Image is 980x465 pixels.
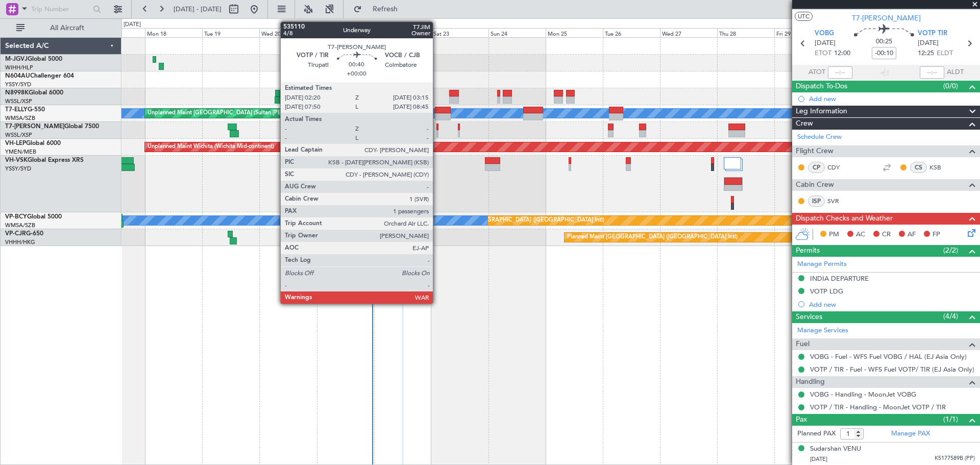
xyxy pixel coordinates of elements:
div: ISP [808,195,825,207]
a: VOTP / TIR - Fuel - WFS Fuel VOTP/ TIR (EJ Asia Only) [810,365,974,374]
span: [DATE] [918,38,939,48]
a: Schedule Crew [797,132,842,142]
span: (2/2) [943,245,958,256]
input: --:-- [828,66,852,79]
a: KSB [929,163,952,172]
span: Dispatch To-Dos [796,81,847,92]
label: Planned PAX [797,429,836,439]
span: VOTP TIR [918,29,947,39]
span: VP-BCY [5,214,27,220]
a: YMEN/MEB [5,148,36,156]
div: Add new [809,300,975,309]
div: CP [808,162,825,173]
span: Dispatch Checks and Weather [796,213,893,225]
span: Permits [796,245,820,257]
div: Planned Maint [GEOGRAPHIC_DATA] ([GEOGRAPHIC_DATA] Intl) [567,230,738,245]
div: Sun 24 [488,28,546,37]
a: VH-LEPGlobal 6000 [5,140,61,146]
a: YSSY/SYD [5,165,31,173]
span: All Aircraft [27,25,108,32]
span: AF [908,230,916,240]
div: [DATE] [124,20,141,29]
span: CR [882,230,891,240]
span: ATOT [808,67,825,78]
span: FP [933,230,940,240]
a: T7-ELLYG-550 [5,107,45,113]
span: 12:00 [834,48,850,59]
a: N604AUChallenger 604 [5,73,74,79]
a: CDY [827,163,850,172]
a: N8998KGlobal 6000 [5,90,63,96]
div: CS [910,162,927,173]
span: VOBG [815,29,834,39]
span: Pax [796,414,807,426]
a: VOBG - Handling - MoonJet VOBG [810,390,916,399]
div: Tue 19 [202,28,259,37]
a: YSSY/SYD [5,81,31,88]
span: [DATE] [810,455,827,463]
span: (0/0) [943,81,958,91]
div: Thu 21 [317,28,374,37]
a: WMSA/SZB [5,114,35,122]
div: Mon 18 [145,28,202,37]
span: N604AU [5,73,30,79]
a: VHHH/HKG [5,238,35,246]
div: Thu 28 [717,28,774,37]
div: Wed 20 [259,28,316,37]
div: Planned Maint [GEOGRAPHIC_DATA] ([GEOGRAPHIC_DATA] Intl) [434,213,604,228]
span: ELDT [937,48,953,59]
a: WSSL/XSP [5,131,32,139]
span: T7-[PERSON_NAME] [852,13,921,23]
button: All Aircraft [11,20,111,36]
span: VH-LEP [5,140,26,146]
span: [DATE] [815,38,836,48]
a: VP-CJRG-650 [5,231,43,237]
span: (1/1) [943,414,958,425]
a: Manage PAX [891,429,930,439]
div: Sudarshan VENU [810,444,861,454]
span: Leg Information [796,106,847,117]
div: Unplanned Maint [GEOGRAPHIC_DATA] (Sultan [PERSON_NAME] [PERSON_NAME] - Subang) [148,106,393,121]
input: Trip Number [31,2,90,17]
div: VOTP LDG [810,287,843,296]
a: WSSL/XSP [5,97,32,105]
div: Add new [809,94,975,103]
a: WIHH/HLP [5,64,33,71]
a: VH-VSKGlobal Express XRS [5,157,84,163]
span: Refresh [364,6,407,13]
a: VP-BCYGlobal 5000 [5,214,62,220]
a: M-JGVJGlobal 5000 [5,56,62,62]
span: K5177589B (PP) [935,454,975,463]
div: Unplanned Maint Wichita (Wichita Mid-continent) [148,139,274,155]
span: [DATE] - [DATE] [174,5,222,14]
a: VOBG - Fuel - WFS Fuel VOBG / HAL (EJ Asia Only) [810,352,967,361]
button: UTC [795,12,813,21]
a: Manage Permits [797,259,847,270]
a: WMSA/SZB [5,222,35,229]
div: Fri 29 [774,28,831,37]
span: ALDT [947,67,964,78]
span: VH-VSK [5,157,28,163]
a: SVR [827,197,850,206]
span: Handling [796,376,825,388]
a: VOTP / TIR - Handling - MoonJet VOTP / TIR [810,403,946,411]
div: Sat 23 [431,28,488,37]
div: Wed 27 [660,28,717,37]
div: Tue 26 [603,28,660,37]
span: T7-[PERSON_NAME] [5,124,64,130]
span: Services [796,311,822,323]
span: T7-ELLY [5,107,28,113]
span: 12:25 [918,48,934,59]
span: ETOT [815,48,831,59]
span: 00:25 [876,37,892,47]
span: Fuel [796,338,810,350]
span: PM [829,230,839,240]
button: Refresh [349,1,410,17]
div: Fri 22 [374,28,431,37]
span: M-JGVJ [5,56,28,62]
span: (4/4) [943,311,958,322]
a: T7-[PERSON_NAME]Global 7500 [5,124,99,130]
span: AC [856,230,865,240]
span: VP-CJR [5,231,26,237]
span: Flight Crew [796,145,834,157]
